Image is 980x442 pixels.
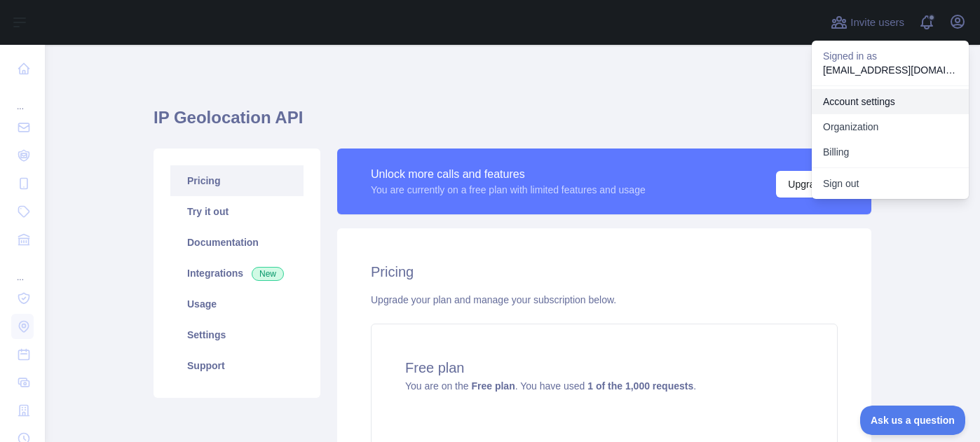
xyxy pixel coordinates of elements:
a: Organization [812,114,969,139]
h2: Pricing [371,262,838,282]
iframe: Toggle Customer Support [860,406,966,435]
div: You are currently on a free plan with limited features and usage [371,183,646,197]
strong: Free plan [471,380,515,392]
strong: 1 of the 1,000 requests [587,380,693,392]
h1: IP Geolocation API [154,106,871,140]
button: Upgrade [776,171,838,198]
a: Account settings [812,89,969,114]
a: Documentation [170,227,304,258]
a: Integrations New [170,258,304,289]
h4: Free plan [405,358,803,378]
div: Upgrade your plan and manage your subscription below. [371,293,838,307]
a: Settings [170,319,304,350]
p: [EMAIL_ADDRESS][DOMAIN_NAME] [823,63,958,77]
span: Invite users [850,15,904,31]
span: You are on the . You have used . [405,380,696,392]
button: Sign out [812,171,969,196]
div: ... [11,255,34,283]
button: Invite users [828,11,907,34]
button: Billing [812,139,969,165]
p: Signed in as [823,49,958,63]
a: Try it out [170,196,304,227]
a: Support [170,350,304,381]
a: Usage [170,289,304,319]
div: Unlock more calls and features [371,166,646,183]
div: ... [11,84,34,112]
a: Pricing [170,165,304,196]
span: New [252,267,284,281]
